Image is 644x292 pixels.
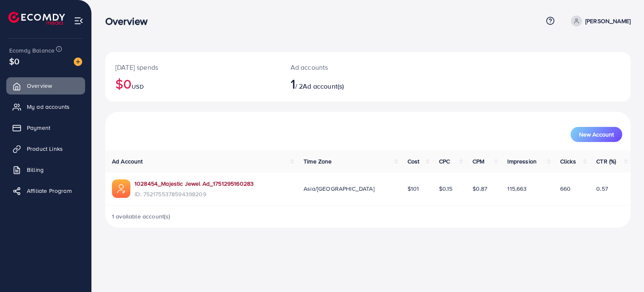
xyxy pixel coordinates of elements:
[473,184,488,193] span: $0.87
[560,184,571,193] span: 660
[9,55,19,67] span: $0
[579,132,614,137] span: New Account
[291,62,402,72] p: Ad accounts
[596,157,616,166] span: CTR (%)
[135,190,254,198] span: ID: 7521755378594398209
[585,16,631,26] p: [PERSON_NAME]
[27,166,44,174] span: Billing
[115,62,270,72] p: [DATE] spends
[473,157,484,166] span: CPM
[560,157,576,166] span: Clicks
[439,157,450,166] span: CPC
[568,16,631,26] a: [PERSON_NAME]
[596,184,608,193] span: 0.57
[303,82,344,91] span: Ad account(s)
[27,124,50,132] span: Payment
[291,76,402,92] h2: / 2
[74,16,83,26] img: menu
[105,15,154,27] h3: Overview
[571,127,622,142] button: New Account
[112,157,143,166] span: Ad Account
[8,12,65,25] img: logo
[6,98,85,115] a: My ad accounts
[115,76,270,92] h2: $0
[27,187,72,195] span: Affiliate Program
[74,58,82,66] img: image
[304,184,374,193] span: Asia/[GEOGRAPHIC_DATA]
[27,82,52,90] span: Overview
[27,145,63,153] span: Product Links
[408,184,419,193] span: $101
[112,212,171,221] span: 1 available account(s)
[291,74,295,93] span: 1
[132,82,143,91] span: USD
[507,184,527,193] span: 115,663
[439,184,453,193] span: $0.15
[6,119,85,136] a: Payment
[135,179,254,188] a: 1028454_Majestic Jewel Ad_1751295160283
[6,140,85,157] a: Product Links
[408,157,420,166] span: Cost
[6,77,85,94] a: Overview
[9,46,55,55] span: Ecomdy Balance
[304,157,332,166] span: Time Zone
[112,179,130,198] img: ic-ads-acc.e4c84228.svg
[507,157,537,166] span: Impression
[27,103,70,111] span: My ad accounts
[6,182,85,199] a: Affiliate Program
[6,161,85,178] a: Billing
